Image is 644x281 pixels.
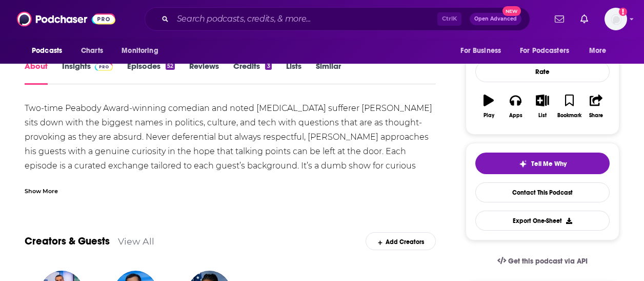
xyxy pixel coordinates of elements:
[470,13,521,25] button: Open AdvancedNew
[145,7,530,31] div: Search podcasts, credits, & more...
[520,44,569,58] span: For Podcasters
[583,88,610,125] button: Share
[484,113,494,119] div: Play
[81,44,103,58] span: Charts
[513,41,584,61] button: open menu
[531,160,567,168] span: Tell Me Why
[474,16,517,22] span: Open Advanced
[475,211,610,231] button: Export One-Sheet
[122,44,158,58] span: Monitoring
[32,44,62,58] span: Podcasts
[74,41,109,61] a: Charts
[316,61,341,85] a: Similar
[508,257,588,266] span: Get this podcast via API
[437,12,461,26] span: Ctrl K
[17,9,115,29] img: Podchaser - Follow, Share and Rate Podcasts
[475,88,502,125] button: Play
[118,236,154,247] a: View All
[25,61,48,85] a: About
[529,88,556,125] button: List
[589,113,603,119] div: Share
[557,113,581,119] div: Bookmark
[582,41,619,61] button: open menu
[605,8,627,30] button: Show profile menu
[366,232,436,250] div: Add Creators
[25,41,75,61] button: open menu
[551,10,568,28] a: Show notifications dropdown
[25,235,110,248] a: Creators & Guests
[62,61,113,85] a: InsightsPodchaser Pro
[233,61,271,85] a: Credits3
[475,153,610,174] button: tell me why sparkleTell Me Why
[173,11,437,27] input: Search podcasts, credits, & more...
[475,182,610,202] a: Contact This Podcast
[538,113,547,119] div: List
[95,63,113,71] img: Podchaser Pro
[502,88,529,125] button: Apps
[114,41,171,61] button: open menu
[576,10,592,28] a: Show notifications dropdown
[605,8,627,30] span: Logged in as jessicalaino
[127,61,175,85] a: Episodes52
[453,41,514,61] button: open menu
[166,63,175,70] div: 52
[475,61,610,82] div: Rate
[25,101,436,231] div: Two-time Peabody Award-winning comedian and noted [MEDICAL_DATA] sufferer [PERSON_NAME] sits down...
[265,63,271,70] div: 3
[556,88,582,125] button: Bookmark
[519,160,527,168] img: tell me why sparkle
[589,44,607,58] span: More
[619,8,627,16] svg: Add a profile image
[605,8,627,30] img: User Profile
[286,61,301,85] a: Lists
[189,61,219,85] a: Reviews
[509,113,522,119] div: Apps
[489,249,596,274] a: Get this podcast via API
[502,6,521,16] span: New
[460,44,501,58] span: For Business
